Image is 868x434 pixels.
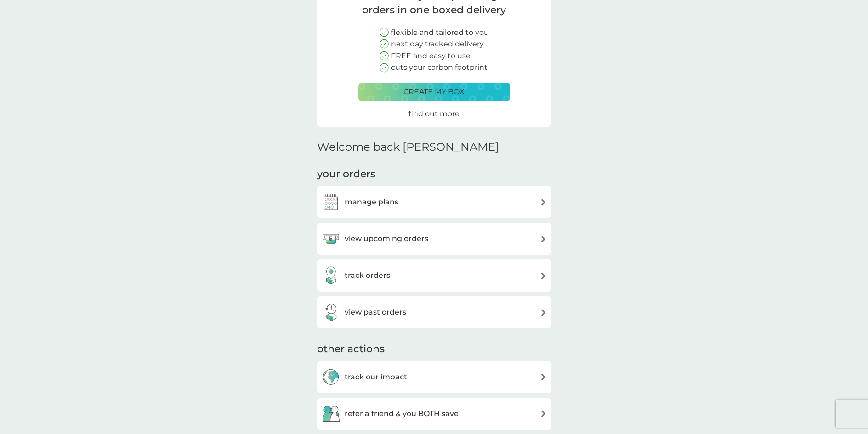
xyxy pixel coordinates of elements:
img: arrow right [540,236,547,242]
p: create my box [403,86,465,98]
a: find out more [408,108,460,120]
span: find out more [408,109,460,118]
p: flexible and tailored to you [391,27,489,39]
h3: view past orders [345,306,406,318]
h3: track our impact [345,371,407,383]
img: arrow right [540,272,547,279]
p: cuts your carbon footprint [391,62,488,73]
h3: view upcoming orders [345,233,428,245]
h3: manage plans [345,196,398,208]
h2: Welcome back [PERSON_NAME] [317,141,499,154]
p: FREE and easy to use [391,50,471,62]
h3: track orders [345,270,390,282]
h3: other actions [317,342,385,356]
h3: your orders [317,167,375,181]
h3: refer a friend & you BOTH save [345,408,459,420]
img: arrow right [540,309,547,316]
button: create my box [358,83,510,101]
img: arrow right [540,373,547,380]
img: arrow right [540,410,547,417]
p: next day tracked delivery [391,38,484,50]
img: arrow right [540,199,547,206]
